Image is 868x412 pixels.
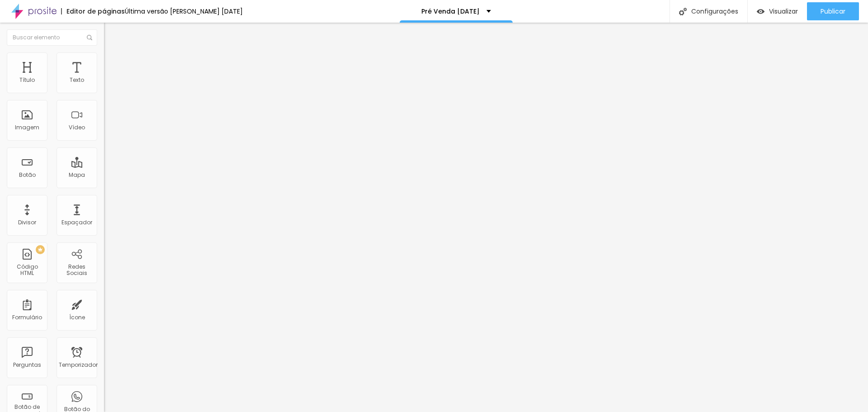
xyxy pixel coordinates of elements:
font: Botão [19,171,36,179]
font: Configurações [691,7,738,16]
font: Publicar [821,7,845,16]
font: Texto [70,76,84,84]
font: Perguntas [13,361,41,369]
font: Temporizador [59,361,98,369]
font: Visualizar [769,7,798,16]
font: Editor de páginas [66,7,125,16]
font: Última versão [PERSON_NAME] [DATE] [125,7,243,16]
font: Redes Sociais [66,263,87,277]
img: Ícone [679,8,687,15]
font: Código HTML [17,263,38,277]
font: Espaçador [61,218,92,226]
font: Vídeo [69,123,85,131]
font: Divisor [18,218,36,226]
font: Imagem [15,123,39,131]
font: Título [19,76,35,84]
button: Visualizar [748,2,807,20]
img: Ícone [87,35,92,40]
font: Pré Venda [DATE] [421,7,480,16]
input: Buscar elemento [7,29,97,46]
img: view-1.svg [757,8,764,15]
font: Ícone [69,313,85,321]
button: Publicar [807,2,859,20]
font: Formulário [12,313,42,321]
font: Mapa [69,171,85,179]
